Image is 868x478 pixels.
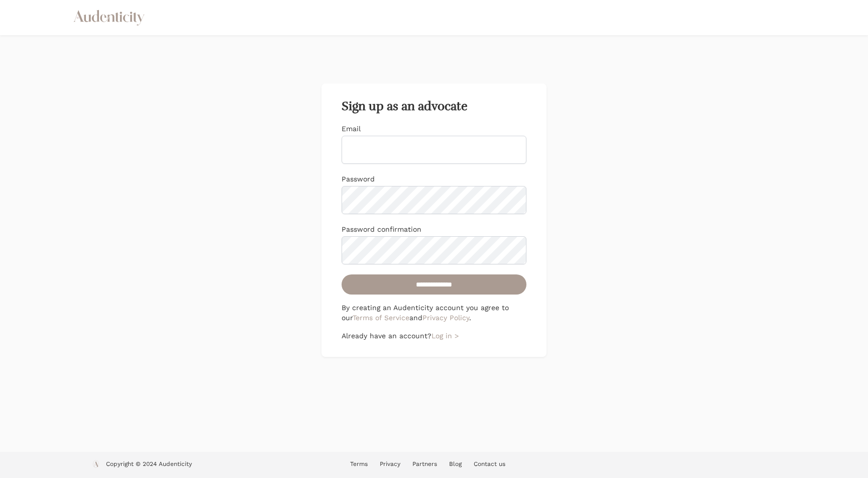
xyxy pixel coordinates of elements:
h2: Sign up as an advocate [342,100,526,114]
a: Privacy Policy [422,314,469,322]
a: Privacy [380,460,400,467]
a: Log in > [431,332,459,340]
a: Terms [350,460,368,467]
label: Password [342,175,375,183]
p: By creating an Audenticity account you agree to our and . [342,303,526,323]
a: Partners [412,460,437,467]
a: Contact us [474,460,505,467]
a: Blog [449,460,462,467]
label: Email [342,125,361,133]
label: Password confirmation [342,225,421,233]
a: Terms of Service [353,314,409,322]
p: Copyright © 2024 Audenticity [106,460,192,470]
p: Already have an account? [342,331,526,341]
